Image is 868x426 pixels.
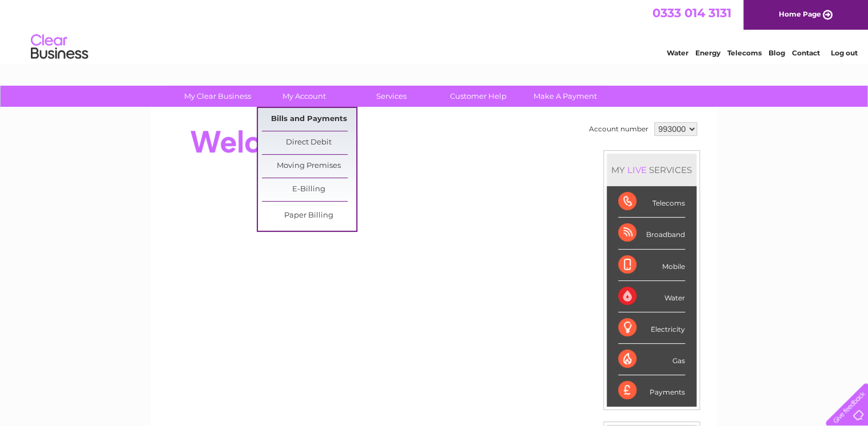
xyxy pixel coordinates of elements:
a: Water [667,49,688,57]
a: Customer Help [431,86,525,107]
div: LIVE [625,164,649,175]
div: Gas [618,344,685,375]
a: Energy [695,49,720,57]
a: Paper Billing [262,204,356,227]
div: MY SERVICES [607,154,696,186]
div: Clear Business is a trading name of Verastar Limited (registered in [GEOGRAPHIC_DATA] No. 3667643... [165,6,705,55]
img: logo.png [30,30,89,65]
a: Direct Debit [262,131,356,154]
a: Services [344,86,439,107]
div: Broadband [618,218,685,249]
a: My Clear Business [170,86,265,107]
a: Contact [792,49,820,57]
a: Telecoms [727,49,762,57]
a: Make A Payment [518,86,612,107]
div: Water [618,281,685,312]
td: Account number [586,119,651,139]
div: Telecoms [618,186,685,218]
a: Bills and Payments [262,108,356,131]
a: Moving Premises [262,155,356,178]
div: Payments [618,375,685,406]
a: Blog [769,49,785,57]
a: E-Billing [262,178,356,201]
a: 0333 014 3131 [652,6,731,20]
a: My Account [257,86,352,107]
div: Electricity [618,312,685,344]
a: Log out [830,49,857,57]
div: Mobile [618,250,685,281]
